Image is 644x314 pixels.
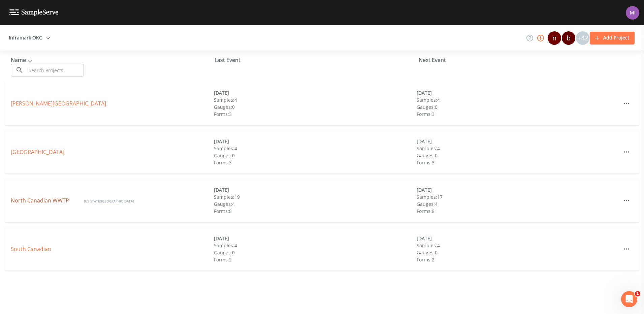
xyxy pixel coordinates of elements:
input: Search Projects [26,64,84,76]
div: Gauges: 0 [214,152,417,159]
div: Forms: 3 [214,159,417,166]
div: Forms: 2 [417,256,620,263]
div: [DATE] [417,235,620,242]
div: n [548,31,561,45]
div: Samples: 4 [214,145,417,152]
a: North Canadian WWTP [11,197,70,204]
span: [US_STATE][GEOGRAPHIC_DATA] [84,199,134,203]
img: logo [9,9,59,16]
div: Samples: 4 [214,242,417,249]
div: Gauges: 0 [417,249,620,256]
div: Gauges: 0 [417,103,620,111]
div: bturner@inframark.com [561,31,576,45]
a: South Canadian [11,245,51,253]
div: Samples: 17 [417,193,620,200]
div: Samples: 4 [417,242,620,249]
img: 11d739c36d20347f7b23fdbf2a9dc2c5 [626,6,639,20]
div: Gauges: 4 [417,200,620,208]
div: [DATE] [417,186,620,193]
div: [DATE] [417,89,620,96]
div: Gauges: 4 [214,200,417,208]
div: [DATE] [214,186,417,193]
div: Gauges: 0 [417,152,620,159]
div: [DATE] [214,138,417,145]
div: Last Event [215,56,418,64]
div: Gauges: 0 [214,249,417,256]
div: Samples: 4 [417,145,620,152]
div: Gauges: 0 [214,103,417,111]
div: Samples: 4 [214,96,417,103]
div: Forms: 8 [214,208,417,215]
span: 1 [635,291,640,296]
div: nicholas.wilson@inframark.com [547,31,561,45]
div: Next Event [419,56,622,64]
div: Forms: 3 [417,159,620,166]
div: +42 [576,31,589,45]
div: Forms: 3 [214,111,417,118]
div: Samples: 4 [417,96,620,103]
a: [PERSON_NAME][GEOGRAPHIC_DATA] [11,100,106,107]
div: [DATE] [417,138,620,145]
div: [DATE] [214,235,417,242]
a: [GEOGRAPHIC_DATA] [11,148,64,156]
div: Samples: 19 [214,193,417,200]
div: Forms: 8 [417,208,620,215]
button: Inframark OKC [6,32,53,44]
div: [DATE] [214,89,417,96]
div: Forms: 2 [214,256,417,263]
div: b [562,31,575,45]
iframe: Intercom live chat [621,291,637,307]
span: Name [11,56,34,64]
div: Forms: 3 [417,111,620,118]
button: Add Project [590,32,635,44]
